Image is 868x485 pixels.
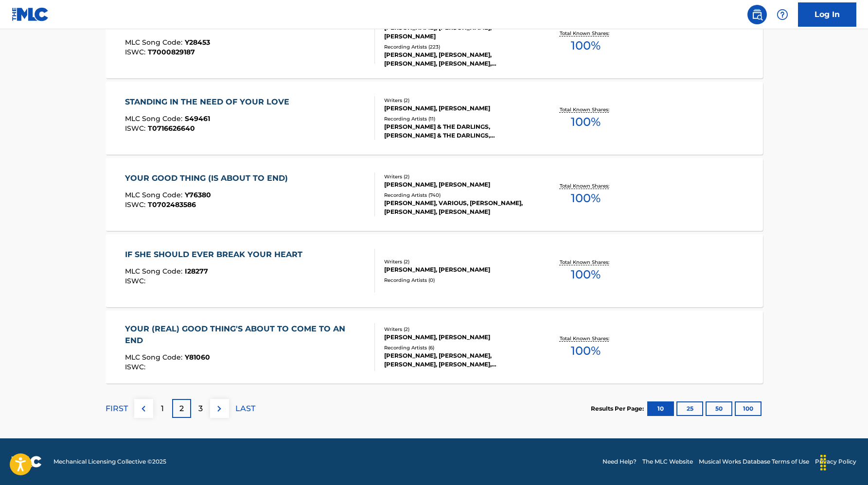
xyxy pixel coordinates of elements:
span: Y81060 [185,353,210,362]
span: ISWC : [125,277,148,285]
a: Need Help? [602,457,637,466]
div: [PERSON_NAME] & THE DARLINGS, [PERSON_NAME] & THE DARLINGS, [PERSON_NAME] & THE DARLINGS, [PERSON... [384,122,531,140]
div: [PERSON_NAME], [PERSON_NAME], [PERSON_NAME], [PERSON_NAME], [PERSON_NAME] [384,351,531,369]
div: Help [773,5,792,24]
a: YOUR GOOD THING (IS ABOUT TO END)MLC Song Code:Y76380ISWC:T0702483586Writers (2)[PERSON_NAME], [P... [106,158,763,231]
span: ISWC : [125,200,148,209]
div: [PERSON_NAME], VARIOUS, [PERSON_NAME], [PERSON_NAME], [PERSON_NAME] [384,199,531,216]
iframe: Chat Widget [819,438,868,485]
span: ISWC : [125,48,148,56]
div: [PERSON_NAME], [PERSON_NAME], [PERSON_NAME], [PERSON_NAME], [PERSON_NAME] [384,51,531,68]
span: ISWC : [125,124,148,133]
img: logo [12,456,42,468]
div: Recording Artists ( 740 ) [384,191,531,199]
div: Recording Artists ( 6 ) [384,344,531,351]
span: 100 % [571,37,601,54]
a: YOUR (REAL) GOOD THING'S ABOUT TO COME TO AN ENDMLC Song Code:Y81060ISWC:Writers (2)[PERSON_NAME]... [106,311,763,383]
span: 100 % [571,266,601,283]
div: [PERSON_NAME], [PERSON_NAME] [384,180,531,189]
p: Results Per Page: [591,404,646,413]
span: Mechanical Licensing Collective © 2025 [53,457,166,466]
div: Recording Artists ( 11 ) [384,115,531,122]
span: 100 % [571,190,601,207]
div: [PERSON_NAME], [PERSON_NAME] [384,333,531,342]
a: Log In [798,2,856,27]
button: 25 [676,401,703,416]
p: Total Known Shares: [560,259,612,266]
p: Total Known Shares: [560,30,612,37]
div: Writers ( 2 ) [384,258,531,265]
img: MLC Logo [12,7,49,21]
p: 3 [198,403,203,415]
a: IF SHE SHOULD EVER BREAK YOUR HEARTMLC Song Code:I28277ISWC:Writers (2)[PERSON_NAME], [PERSON_NAM... [106,234,763,307]
button: 50 [706,401,732,416]
div: IF SHE SHOULD EVER BREAK YOUR HEART [125,249,307,260]
span: Y28453 [185,38,210,47]
a: Privacy Policy [815,457,856,466]
span: S49461 [185,114,210,123]
span: MLC Song Code : [125,353,185,362]
div: Drag [815,448,831,477]
a: Musical Works Database Terms of Use [699,457,809,466]
a: YOU CAN'T RUN AWAY FROM YOUR HEARTMLC Song Code:Y28453ISWC:T7000829187Writers (3)[PERSON_NAME], [... [106,5,763,78]
div: Writers ( 2 ) [384,97,531,104]
img: left [138,403,149,415]
p: Total Known Shares: [560,106,612,113]
div: [PERSON_NAME], [PERSON_NAME], [PERSON_NAME] [384,23,531,41]
div: Recording Artists ( 223 ) [384,43,531,51]
p: 1 [161,403,164,415]
span: MLC Song Code : [125,114,185,123]
p: LAST [235,403,255,415]
a: The MLC Website [642,457,693,466]
div: YOUR (REAL) GOOD THING'S ABOUT TO COME TO AN END [125,323,367,346]
div: Writers ( 2 ) [384,173,531,180]
span: ISWC : [125,363,148,371]
button: 100 [735,401,762,416]
p: FIRST [106,403,128,415]
div: Recording Artists ( 0 ) [384,277,531,284]
div: [PERSON_NAME], [PERSON_NAME] [384,265,531,274]
span: 100 % [571,113,601,131]
div: [PERSON_NAME], [PERSON_NAME] [384,104,531,113]
div: STANDING IN THE NEED OF YOUR LOVE [125,96,294,108]
p: 2 [179,403,184,415]
img: search [751,9,763,20]
button: 10 [647,401,674,416]
p: Total Known Shares: [560,335,612,342]
div: Writers ( 2 ) [384,326,531,333]
span: T7000829187 [148,48,195,56]
span: MLC Song Code : [125,38,185,47]
span: I28277 [185,267,208,276]
span: T0702483586 [148,200,196,209]
div: YOUR GOOD THING (IS ABOUT TO END) [125,173,293,184]
a: STANDING IN THE NEED OF YOUR LOVEMLC Song Code:S49461ISWC:T0716626640Writers (2)[PERSON_NAME], [P... [106,82,763,155]
span: Y76380 [185,191,211,199]
span: MLC Song Code : [125,191,185,199]
span: 100 % [571,342,601,360]
img: help [777,9,788,20]
p: Total Known Shares: [560,182,612,190]
span: T0716626640 [148,124,195,133]
img: right [213,403,225,415]
a: Public Search [747,5,767,24]
span: MLC Song Code : [125,267,185,276]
